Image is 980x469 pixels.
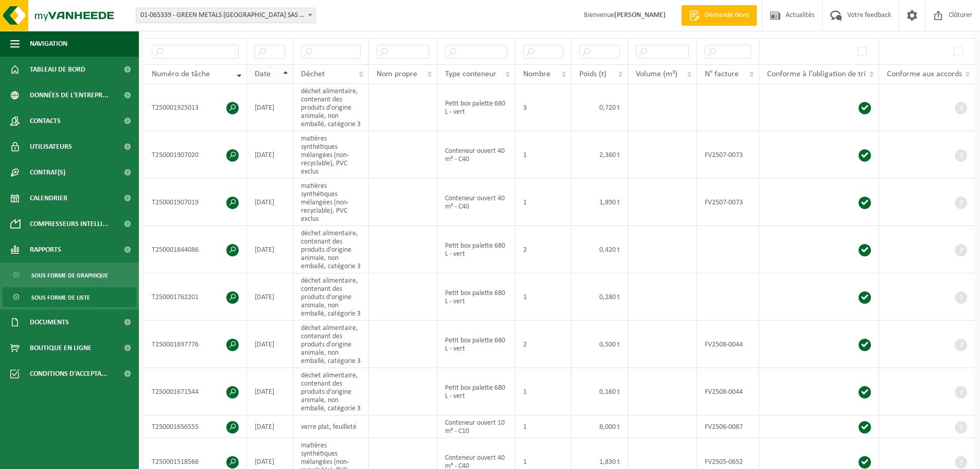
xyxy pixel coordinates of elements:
span: Date [255,70,271,78]
span: Documents [30,309,69,335]
td: 0,280 t [572,273,628,321]
td: [DATE] [247,84,293,131]
strong: [PERSON_NAME] [614,11,666,19]
td: FV2506-0087 [697,415,759,438]
td: 1 [515,131,572,179]
td: FV2507-0073 [697,131,759,179]
span: Utilisateurs [30,134,72,160]
td: 0,160 t [572,368,628,415]
a: Sous forme de graphique [3,265,136,285]
td: matières synthétiques mélangées (non-recyclable), PVC exclus [293,179,369,226]
td: T250001656555 [144,415,247,438]
span: Contacts [30,108,61,134]
span: Type conteneur [445,70,496,78]
a: Demande devis [681,5,757,26]
td: 2 [515,321,572,368]
td: T250001925013 [144,84,247,131]
span: Calendrier [30,185,67,211]
span: Rapports [30,237,61,263]
span: Demande devis [702,10,752,21]
span: Contrat(s) [30,160,65,185]
td: 0,720 t [572,84,628,131]
td: déchet alimentaire, contenant des produits d'origine animale, non emballé, catégorie 3 [293,84,369,131]
span: Données de l'entrepr... [30,82,109,108]
span: Sous forme de liste [31,288,90,307]
td: 8,000 t [572,415,628,438]
td: 1 [515,368,572,415]
span: Nom propre [377,70,417,78]
span: Boutique en ligne [30,335,92,361]
td: T250001844086 [144,226,247,273]
td: 1,890 t [572,179,628,226]
span: Conforme à l’obligation de tri [767,70,866,78]
td: déchet alimentaire, contenant des produits d'origine animale, non emballé, catégorie 3 [293,273,369,321]
span: Nombre [523,70,550,78]
span: N° facture [705,70,739,78]
td: 2,360 t [572,131,628,179]
span: Déchet [301,70,325,78]
td: Conteneur ouvert 40 m³ - C40 [437,179,515,226]
span: Poids (t) [579,70,607,78]
td: Petit box palette 680 L - vert [437,226,515,273]
td: 1 [515,179,572,226]
td: Petit box palette 680 L - vert [437,321,515,368]
td: T250001697776 [144,321,247,368]
td: Petit box palette 680 L - vert [437,84,515,131]
td: 3 [515,84,572,131]
td: 0,500 t [572,321,628,368]
td: T250001907020 [144,131,247,179]
td: [DATE] [247,226,293,273]
td: T250001907019 [144,179,247,226]
td: [DATE] [247,131,293,179]
td: 0,420 t [572,226,628,273]
span: Navigation [30,31,67,57]
td: déchet alimentaire, contenant des produits d'origine animale, non emballé, catégorie 3 [293,321,369,368]
td: T250001762201 [144,273,247,321]
td: matières synthétiques mélangées (non-recyclable), PVC exclus [293,131,369,179]
td: déchet alimentaire, contenant des produits d'origine animale, non emballé, catégorie 3 [293,226,369,273]
span: 01-065339 - GREEN METALS FRANCE SAS - ONNAING [136,8,316,23]
td: [DATE] [247,415,293,438]
td: [DATE] [247,321,293,368]
td: Petit box palette 680 L - vert [437,368,515,415]
td: T250001671544 [144,368,247,415]
span: 01-065339 - GREEN METALS FRANCE SAS - ONNAING [136,8,315,23]
td: 1 [515,415,572,438]
a: Sous forme de liste [3,287,136,307]
td: [DATE] [247,273,293,321]
td: 2 [515,226,572,273]
span: Numéro de tâche [152,70,210,78]
td: [DATE] [247,179,293,226]
td: FV2508-0044 [697,321,759,368]
td: Conteneur ouvert 40 m³ - C40 [437,131,515,179]
span: Volume (m³) [636,70,678,78]
td: 1 [515,273,572,321]
td: Conteneur ouvert 10 m³ - C10 [437,415,515,438]
td: Petit box palette 680 L - vert [437,273,515,321]
td: déchet alimentaire, contenant des produits d'origine animale, non emballé, catégorie 3 [293,368,369,415]
td: verre plat, feuilleté [293,415,369,438]
span: Tableau de bord [30,57,85,82]
span: Conforme aux accords [887,70,962,78]
td: FV2507-0073 [697,179,759,226]
span: Sous forme de graphique [31,266,108,285]
td: [DATE] [247,368,293,415]
span: Conditions d'accepta... [30,361,108,387]
span: Compresseurs intelli... [30,211,109,237]
td: FV2508-0044 [697,368,759,415]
